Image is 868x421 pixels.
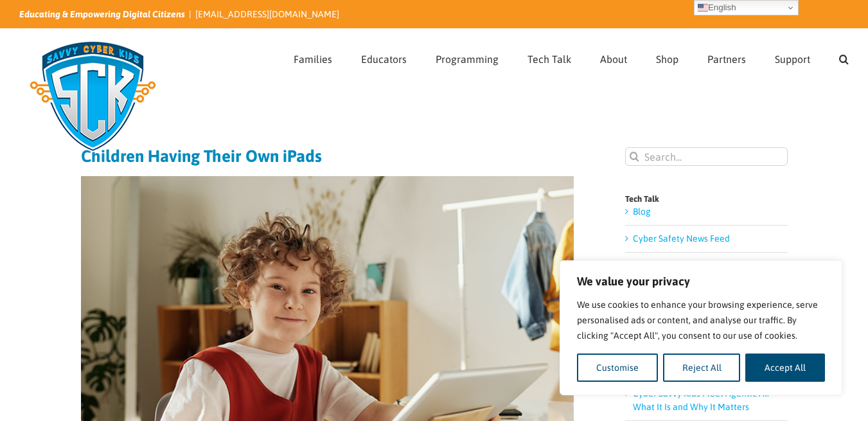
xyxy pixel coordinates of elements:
img: en [698,3,708,13]
span: Tech Talk [527,54,571,64]
p: We value your privacy [577,274,825,289]
button: Customise [577,354,658,382]
span: Families [294,54,332,64]
a: Cyber Safety News Feed [633,233,730,244]
span: Support [775,54,810,64]
a: Programming [436,29,499,85]
a: Partners [707,29,746,85]
button: Accept All [745,354,825,382]
nav: Main Menu [294,29,849,85]
a: About [600,29,627,85]
input: Search... [625,147,788,166]
a: Educators [361,29,407,85]
h1: Children Having Their Own iPads [81,147,574,165]
span: Programming [436,54,499,64]
a: Search [839,29,849,85]
a: [EMAIL_ADDRESS][DOMAIN_NAME] [195,9,339,19]
a: Tech Talk [527,29,571,85]
h4: Tech Talk [625,195,788,203]
span: Shop [656,54,678,64]
p: We use cookies to enhance your browsing experience, serve personalised ads or content, and analys... [577,297,825,343]
i: Educating & Empowering Digital Citizens [19,9,185,19]
a: Shop [656,29,678,85]
span: About [600,54,627,64]
button: Reject All [663,354,741,382]
input: Search [625,147,644,166]
span: Educators [361,54,407,64]
a: Cyber Savvy Kids Meet Agentic AI: What It Is and Why It Matters [633,388,769,412]
a: Support [775,29,810,85]
a: Families [294,29,332,85]
img: Savvy Cyber Kids Logo [19,32,166,161]
span: Partners [707,54,746,64]
a: Blog [633,206,651,217]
